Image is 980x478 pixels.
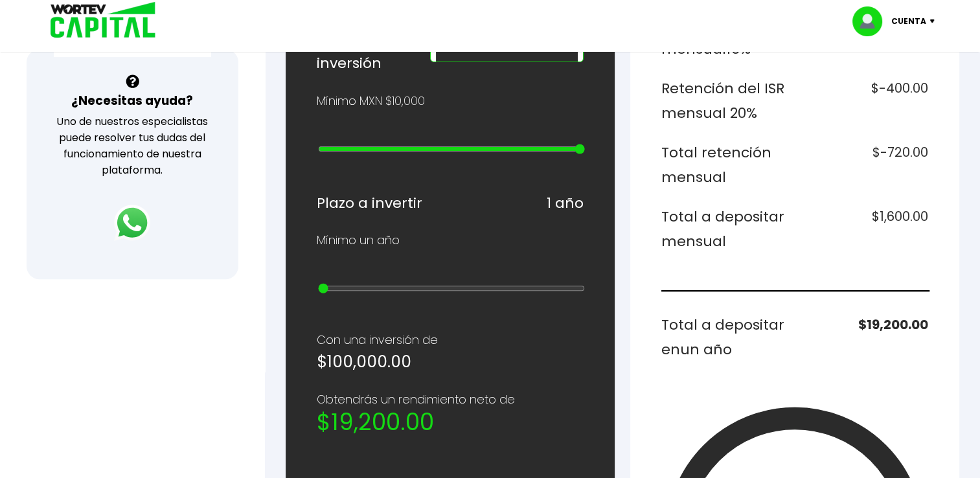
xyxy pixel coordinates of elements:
[317,350,584,374] h5: $100,000.00
[852,6,891,36] img: profile-image
[800,313,928,361] h6: $19,200.00
[661,141,790,189] h6: Total retención mensual
[661,313,790,361] h6: Total a depositar en un año
[317,390,584,409] p: Obtendrás un rendimiento neto de
[317,91,425,111] p: Mínimo MXN $10,000
[43,113,222,178] p: Uno de nuestros especialistas puede resolver tus dudas del funcionamiento de nuestra plataforma.
[547,191,584,216] h6: 1 año
[317,191,422,216] h6: Plazo a invertir
[800,76,928,125] h6: $-400.00
[800,141,928,189] h6: $-720.00
[661,205,790,253] h6: Total a depositar mensual
[891,12,926,31] p: Cuenta
[71,91,193,110] h3: ¿Necesitas ayuda?
[317,330,584,350] p: Con una inversión de
[317,409,584,435] h2: $19,200.00
[661,76,790,125] h6: Retención del ISR mensual 20%
[926,19,944,23] img: icon-down
[800,205,928,253] h6: $1,600.00
[114,205,150,241] img: logos_whatsapp-icon.242b2217.svg
[317,231,400,250] p: Mínimo un año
